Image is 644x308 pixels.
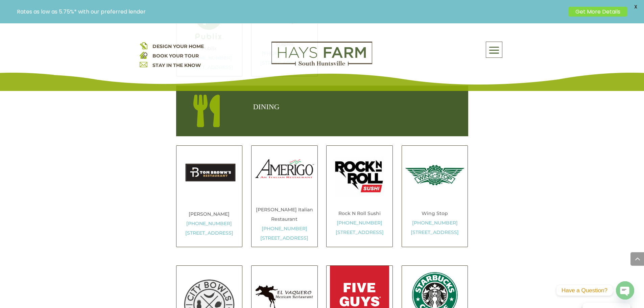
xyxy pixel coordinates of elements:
a: [STREET_ADDRESS] [185,230,233,236]
a: [PHONE_NUMBER] [262,226,307,232]
a: DESIGN YOUR HOME [152,43,204,49]
a: BOOK YOUR TOUR [152,53,199,59]
img: tombrowns [180,159,239,189]
a: [STREET_ADDRESS] [260,235,308,241]
p: [PERSON_NAME] Italian Restaurant [255,205,314,243]
h2: DINING [253,103,468,114]
span: X [630,2,641,12]
a: [STREET_ADDRESS] [411,229,459,235]
a: STAY IN THE KNOW [152,62,201,68]
a: Get More Details [569,7,627,17]
a: [PHONE_NUMBER] [412,220,458,226]
p: Rates as low as 5.75%* with our preferred lender [17,8,565,15]
p: [PERSON_NAME] [180,209,239,238]
a: [PHONE_NUMBER] [337,220,382,226]
img: wingstophaysfarm [405,146,464,205]
img: book your home tour [140,51,147,59]
a: hays farm homes huntsville development [271,61,372,67]
p: Rock N Roll Sushi [330,209,389,237]
img: rocknrollsushihaysfarm [330,146,389,205]
a: [PHONE_NUMBER] [186,220,232,227]
img: amerigo-logo-hays-farm [255,159,314,178]
span:  [193,95,220,127]
img: design your home [140,42,147,49]
img: Logo [271,42,372,66]
p: Wing Stop [405,209,464,237]
a: [STREET_ADDRESS] [336,229,384,235]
